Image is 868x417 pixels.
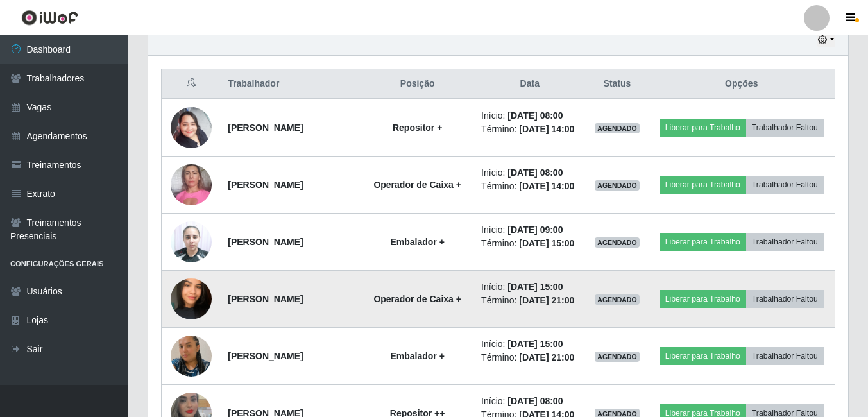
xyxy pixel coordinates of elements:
time: [DATE] 14:00 [519,181,574,191]
strong: Embalador + [390,237,444,247]
li: Término: [481,294,578,307]
strong: Repositor + [393,123,442,133]
span: AGENDADO [595,123,640,133]
th: Status [586,69,648,99]
img: CoreUI Logo [21,10,78,26]
li: Término: [481,123,578,136]
strong: [PERSON_NAME] [228,351,303,361]
li: Início: [481,337,578,351]
li: Término: [481,351,578,364]
span: AGENDADO [595,180,640,191]
li: Início: [481,109,578,123]
strong: [PERSON_NAME] [228,123,303,133]
th: Trabalhador [220,69,361,99]
li: Término: [481,237,578,250]
button: Liberar para Trabalho [660,176,746,194]
img: 1746228376474.jpeg [171,262,212,336]
th: Data [473,69,586,99]
button: Trabalhador Faltou [746,176,824,194]
button: Liberar para Trabalho [660,233,746,251]
span: AGENDADO [595,352,640,362]
time: [DATE] 09:00 [507,225,563,235]
button: Liberar para Trabalho [660,347,746,365]
li: Início: [481,280,578,294]
strong: Embalador + [390,351,444,361]
button: Liberar para Trabalho [660,290,746,308]
time: [DATE] 21:00 [519,352,574,362]
time: [DATE] 08:00 [507,167,563,178]
th: Opções [649,69,835,99]
time: [DATE] 15:00 [519,238,574,248]
strong: [PERSON_NAME] [228,294,303,304]
strong: [PERSON_NAME] [228,237,303,247]
button: Liberar para Trabalho [660,119,746,137]
time: [DATE] 14:00 [519,124,574,134]
button: Trabalhador Faltou [746,119,824,137]
img: 1736825019382.jpeg [171,100,212,155]
img: 1689780238947.jpeg [171,157,212,212]
li: Início: [481,395,578,408]
span: AGENDADO [595,294,640,305]
strong: [PERSON_NAME] [228,180,303,190]
button: Trabalhador Faltou [746,233,824,251]
img: 1744393540297.jpeg [171,319,212,393]
img: 1739994247557.jpeg [171,214,212,269]
button: Trabalhador Faltou [746,347,824,365]
span: AGENDADO [595,237,640,248]
li: Início: [481,166,578,180]
li: Término: [481,180,578,193]
li: Início: [481,223,578,237]
time: [DATE] 21:00 [519,295,574,305]
time: [DATE] 15:00 [507,339,563,349]
time: [DATE] 08:00 [507,396,563,406]
time: [DATE] 15:00 [507,282,563,292]
strong: Operador de Caixa + [373,180,461,190]
button: Trabalhador Faltou [746,290,824,308]
time: [DATE] 08:00 [507,110,563,121]
strong: Operador de Caixa + [373,294,461,304]
th: Posição [361,69,473,99]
